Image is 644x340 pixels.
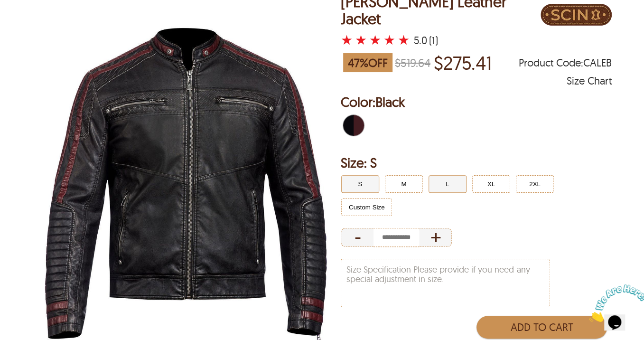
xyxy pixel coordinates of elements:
button: Click to select XL [472,175,510,193]
label: 1 rating [341,35,353,45]
button: Click to select S [341,175,379,193]
span: Product Code: CALEB [519,58,612,67]
button: Click to select Custom Size [341,198,392,216]
span: Black [375,94,405,110]
label: 2 rating [355,35,367,45]
div: 5.0 [414,36,427,45]
label: 5 rating [398,35,410,45]
div: Black [341,113,366,138]
p: Price of $275.41 [434,52,492,74]
label: 3 rating [369,35,381,45]
button: Click to select L [429,175,467,193]
a: Caleb Biker Leather Jacket with a 5 Star Rating and 1 Product Review } [341,34,412,47]
strike: $519.64 [395,56,430,70]
div: Size Chart [567,76,612,85]
h2: Selected Color: by Black [341,93,612,112]
button: Click to select 2XL [516,175,554,193]
button: Click to select M [385,175,423,193]
span: 47 % OFF [343,53,392,72]
div: Decrease Quantity of Item [341,228,373,247]
h2: Selected Filter by Size: S [341,153,612,172]
div: Increase Quantity of Item [419,228,452,247]
iframe: chat widget [585,281,644,326]
textarea: Size Specification Please provide if you need any special adjustment in size. [341,259,549,307]
label: 4 rating [383,35,395,45]
div: (1) [429,36,438,45]
button: Add to Cart [476,316,607,339]
img: Chat attention grabber [4,4,63,41]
